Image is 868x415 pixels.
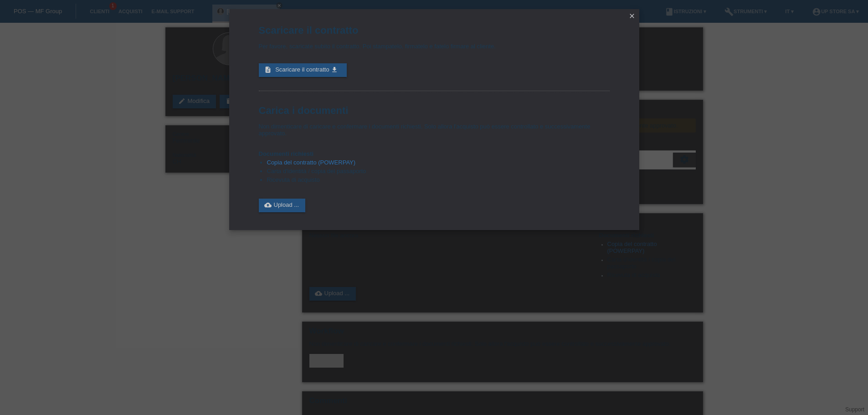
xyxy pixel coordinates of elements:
[259,105,610,116] h1: Carica i documenti
[259,150,610,157] h4: Documenti richiesti
[259,25,610,36] h1: Scaricare il contratto
[264,201,272,209] i: cloud_upload
[267,176,610,185] li: Ricevuta di acquisto
[259,43,610,50] p: Per favore, scaricate subito il contratto. Poi stampatelo, firmatelo e fatelo firmare al cliente.
[275,66,329,73] span: Scaricare il contratto
[626,11,638,22] a: close
[331,66,338,73] i: get_app
[264,66,272,73] i: description
[628,12,636,20] i: close
[259,123,610,137] p: Non dimenticare di caricare e confermare i documenti richiesti. Solo allora l'acquisto può essere...
[259,199,306,212] a: cloud_uploadUpload ...
[267,159,356,166] a: Copia del contratto (POWERPAY)
[267,168,610,176] li: Carta d'identità / copia del passaporto
[259,63,347,77] a: description Scaricare il contratto get_app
